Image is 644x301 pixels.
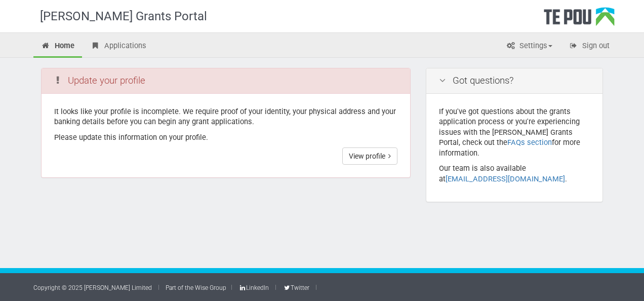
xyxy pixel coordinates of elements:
p: If you've got questions about the grants application process or you're experiencing issues with t... [439,106,590,159]
a: LinkedIn [238,284,269,291]
p: Please update this information on your profile. [54,132,397,143]
a: Twitter [283,284,309,291]
a: View profile [342,147,397,165]
a: Settings [498,35,560,58]
a: Part of the Wise Group [166,284,226,291]
a: Copyright © 2025 [PERSON_NAME] Limited [33,284,152,291]
p: It looks like your profile is incomplete. We require proof of your identity, your physical addres... [54,106,397,127]
a: FAQs section [507,138,552,147]
a: Home [33,35,82,58]
a: Sign out [561,35,617,58]
div: Update your profile [42,68,410,94]
a: [EMAIL_ADDRESS][DOMAIN_NAME] [446,174,565,183]
div: Te Pou Logo [544,7,615,32]
a: Applications [83,35,154,58]
div: Got questions? [426,68,602,94]
p: Our team is also available at . [439,163,590,184]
